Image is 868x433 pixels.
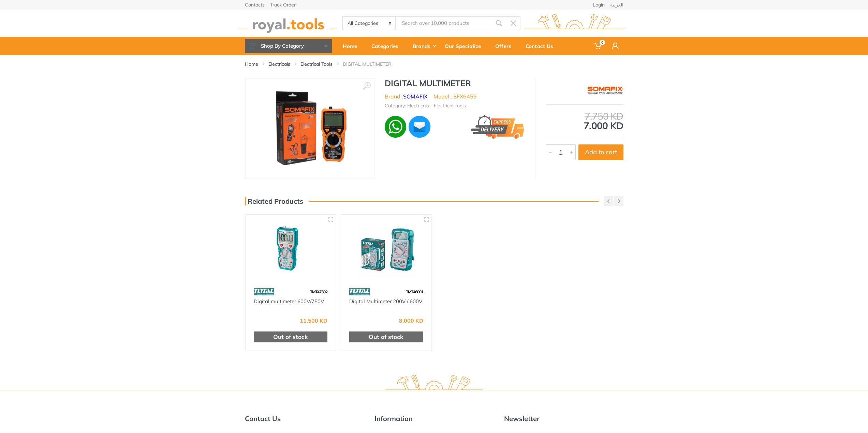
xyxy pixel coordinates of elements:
[343,17,396,30] select: Category
[504,415,623,423] h5: Newsletter
[239,14,337,33] img: royal.tools Logo
[385,92,427,100] li: Brand :
[587,82,623,99] img: SOMAFIX
[245,415,364,423] h5: Contact Us
[245,197,303,205] h3: Related Products
[245,2,265,7] a: Contacts
[408,39,440,53] div: Brands
[406,289,423,294] span: TMT46001
[338,37,367,55] a: Home
[593,2,605,7] a: Login
[521,39,563,53] div: Contact Us
[440,39,490,53] div: Our Specialize
[338,39,367,53] div: Home
[471,115,524,139] img: express.png
[245,39,332,53] button: Shop By Category
[526,14,623,33] img: royal.tools Logo
[245,61,258,67] a: Home
[252,221,330,279] img: Royal Tools - Digital multimeter 600V/750V
[590,37,607,55] a: 0
[349,286,370,298] img: 86.webp
[600,40,605,45] span: 0
[367,37,408,55] a: Categories
[254,298,324,305] a: Digital multimeter 600V/750V
[254,331,328,342] div: Out of stock
[349,298,422,305] a: Digital Multimeter 200V / 600V
[367,39,408,53] div: Categories
[262,86,357,172] img: Royal Tools - DIGITAL MULTIMETER
[300,318,327,323] div: 11.500 KD
[270,2,296,7] a: Track Order
[374,415,494,423] h5: Information
[385,116,407,138] img: wa.webp
[578,144,623,160] button: Add to cart
[347,221,425,279] img: Royal Tools - Digital Multimeter 200V / 600V
[610,2,623,7] a: العربية
[440,37,490,55] a: Our Specialize
[399,318,423,323] div: 8.000 KD
[403,93,427,100] a: SOMAFIX
[254,286,274,298] img: 86.webp
[385,102,466,109] li: Category: Electricals - Electrical Tools
[490,39,521,53] div: Offers
[396,16,491,30] input: Site search
[490,37,521,55] a: Offers
[268,61,290,67] a: Electricals
[385,78,525,88] h1: DIGITAL MULTIMETER
[385,375,483,393] img: royal.tools Logo
[521,37,563,55] a: Contact Us
[546,111,623,130] div: 7.000 KD
[408,115,431,139] img: ma.webp
[300,61,333,67] a: Electrical Tools
[310,289,327,294] span: TMT47502
[343,61,402,67] li: DIGITAL MULTIMETER
[433,92,477,100] li: Model : SFX6459
[546,111,623,121] div: 7.750 KD
[245,61,623,67] nav: breadcrumb
[349,331,423,342] div: Out of stock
